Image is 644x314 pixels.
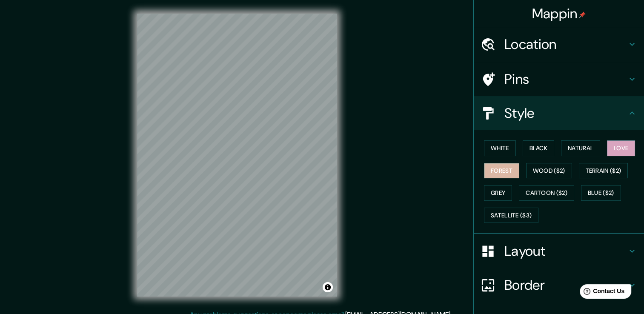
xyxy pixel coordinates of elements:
[579,11,586,18] img: pin-icon.png
[561,140,600,156] button: Natural
[474,27,644,61] div: Location
[474,96,644,130] div: Style
[474,62,644,96] div: Pins
[484,140,516,156] button: White
[484,185,512,201] button: Grey
[504,71,627,88] h4: Pins
[523,140,555,156] button: Black
[607,140,635,156] button: Love
[581,185,621,201] button: Blue ($2)
[504,277,627,294] h4: Border
[474,268,644,302] div: Border
[504,243,627,260] h4: Layout
[504,105,627,122] h4: Style
[474,234,644,268] div: Layout
[137,14,337,297] canvas: Map
[532,5,586,22] h4: Mappin
[579,163,628,179] button: Terrain ($2)
[526,163,572,179] button: Wood ($2)
[484,208,538,223] button: Satellite ($3)
[568,281,635,305] iframe: Help widget launcher
[504,36,627,53] h4: Location
[519,185,574,201] button: Cartoon ($2)
[323,282,333,292] button: Toggle attribution
[484,163,519,179] button: Forest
